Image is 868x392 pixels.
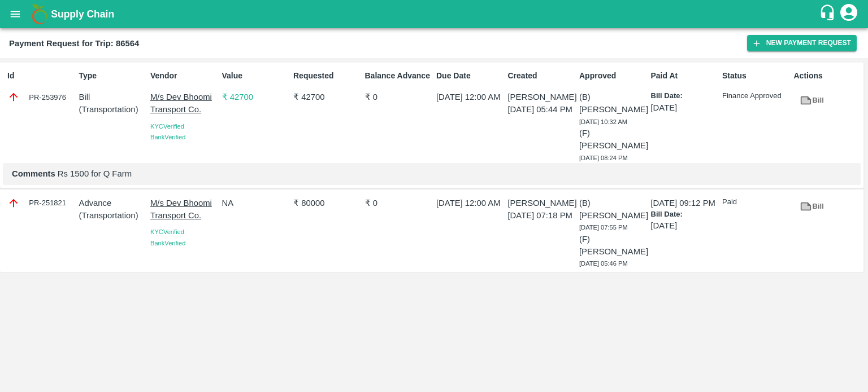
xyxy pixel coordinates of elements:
p: Rs 1500 for Q Farm [12,168,852,180]
p: ₹ 0 [365,91,432,103]
span: Bank Verified [150,134,185,140]
button: open drawer [2,1,28,27]
p: Advance [79,197,146,209]
p: (B) [PERSON_NAME] [579,91,646,116]
p: ₹ 42700 [293,91,360,103]
p: [DATE] [651,219,718,232]
p: ₹ 0 [365,197,432,209]
span: [DATE] 07:55 PM [579,224,628,231]
p: [DATE] 05:44 PM [508,103,575,116]
p: Finance Approved [722,91,789,102]
p: ( Transportation ) [79,209,146,222]
p: NA [222,197,289,209]
p: Id [7,70,74,82]
p: Created [508,70,575,82]
p: ₹ 42700 [222,91,289,103]
span: KYC Verified [150,228,184,235]
button: New Payment Request [747,35,857,51]
p: [DATE] [651,102,718,114]
div: PR-253976 [7,91,74,103]
div: customer-support [819,4,839,24]
p: Approved [579,70,646,82]
div: account of current user [839,2,859,26]
p: (F) [PERSON_NAME] [579,127,646,152]
p: Bill Date: [651,209,718,220]
p: [DATE] 09:12 PM [651,197,718,209]
p: (B) [PERSON_NAME] [579,197,646,222]
p: [DATE] 12:00 AM [436,91,503,103]
p: Balance Advance [365,70,432,82]
span: KYC Verified [150,123,184,130]
p: Vendor [150,70,217,82]
img: logo [28,3,51,25]
p: ₹ 80000 [293,197,360,209]
span: [DATE] 08:24 PM [579,155,628,161]
span: [DATE] 10:32 AM [579,118,627,125]
p: Value [222,70,289,82]
span: Bank Verified [150,240,185,246]
p: [PERSON_NAME] [508,197,575,209]
p: M/s Dev Bhoomi Transport Co. [150,91,217,116]
p: Paid [722,197,789,208]
p: Actions [794,70,861,82]
div: PR-251821 [7,197,74,209]
p: Requested [293,70,360,82]
b: Supply Chain [51,8,114,20]
p: Type [79,70,146,82]
p: Bill Date: [651,91,718,102]
a: Bill [794,91,830,111]
p: Status [722,70,789,82]
b: Payment Request for Trip: 86564 [9,39,139,48]
p: [PERSON_NAME] [508,91,575,103]
span: [DATE] 05:46 PM [579,260,628,267]
a: Supply Chain [51,6,819,22]
p: [DATE] 07:18 PM [508,209,575,222]
p: Paid At [651,70,718,82]
a: Bill [794,197,830,217]
b: Comments [12,169,55,178]
p: M/s Dev Bhoomi Transport Co. [150,197,217,222]
p: Bill [79,91,146,103]
p: [DATE] 12:00 AM [436,197,503,209]
p: (F) [PERSON_NAME] [579,233,646,258]
p: Due Date [436,70,503,82]
p: ( Transportation ) [79,103,146,116]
